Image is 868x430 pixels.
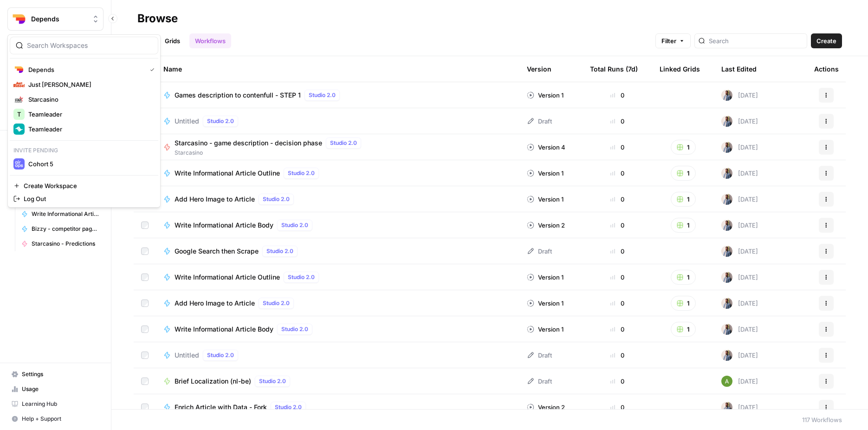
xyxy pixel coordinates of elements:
[816,36,836,46] span: Create
[175,299,255,308] span: Add Hero Image to Article
[721,90,758,101] div: [DATE]
[32,225,99,233] span: Bizzy - competitor page builder
[721,272,758,283] div: [DATE]
[163,56,512,82] div: Name
[31,14,87,24] span: Depends
[527,299,564,308] div: Version 1
[22,400,99,408] span: Learning Hub
[590,403,645,412] div: 0
[527,56,551,82] div: Version
[527,91,564,100] div: Version 1
[163,350,512,361] a: UntitledStudio 2.0
[527,221,565,230] div: Version 2
[671,140,696,155] button: 1
[32,210,99,218] span: Write Informational Article Outline
[13,94,25,105] img: Starcasino Logo
[671,296,696,311] button: 1
[288,273,315,281] span: Studio 2.0
[590,351,645,360] div: 0
[163,376,512,387] a: Brief Localization (nl-be)Studio 2.0
[175,351,199,360] span: Untitled
[13,64,25,75] img: Depends Logo
[281,221,308,229] span: Studio 2.0
[163,220,512,231] a: Write Informational Article BodyStudio 2.0
[137,33,155,48] a: All
[721,324,758,335] div: [DATE]
[7,397,104,411] a: Learning Hub
[10,179,158,192] a: Create Workspace
[175,169,280,178] span: Write Informational Article Outline
[28,80,151,89] span: Just [PERSON_NAME]
[721,194,732,205] img: 542af2wjek5zirkck3dd1n2hljhm
[721,272,732,283] img: 542af2wjek5zirkck3dd1n2hljhm
[655,33,691,48] button: Filter
[527,143,565,152] div: Version 4
[7,382,104,397] a: Usage
[159,33,186,48] a: Grids
[163,116,512,127] a: UntitledStudio 2.0
[721,402,758,413] div: [DATE]
[590,56,638,82] div: Total Runs (7d)
[7,7,104,31] button: Workspace: Depends
[671,192,696,207] button: 1
[28,95,151,104] span: Starcasino
[137,11,178,26] div: Browse
[721,142,758,153] div: [DATE]
[721,324,732,335] img: 542af2wjek5zirkck3dd1n2hljhm
[28,159,151,169] span: Cohort 5
[721,376,732,387] img: nyfqhp7vrleyff9tydoqbt2td0mu
[266,247,293,255] span: Studio 2.0
[721,220,758,231] div: [DATE]
[802,415,842,424] div: 117 Workflows
[811,33,842,48] button: Create
[590,169,645,178] div: 0
[163,272,512,283] a: Write Informational Article OutlineStudio 2.0
[590,273,645,282] div: 0
[7,34,161,208] div: Workspace: Depends
[721,298,732,309] img: 542af2wjek5zirkck3dd1n2hljhm
[671,218,696,233] button: 1
[163,324,512,335] a: Write Informational Article BodyStudio 2.0
[671,270,696,285] button: 1
[527,273,564,282] div: Version 1
[709,36,803,46] input: Search
[175,221,273,230] span: Write Informational Article Body
[17,236,104,251] a: Starcasino - Predictions
[207,117,234,125] span: Studio 2.0
[721,142,732,153] img: 542af2wjek5zirkck3dd1n2hljhm
[163,402,512,413] a: Enrich Article with Data - ForkStudio 2.0
[17,222,104,236] a: Bizzy - competitor page builder
[721,402,732,413] img: 542af2wjek5zirkck3dd1n2hljhm
[163,194,512,205] a: Add Hero Image to ArticleStudio 2.0
[721,376,758,387] div: [DATE]
[590,91,645,100] div: 0
[527,403,565,412] div: Version 2
[590,117,645,126] div: 0
[721,168,732,179] img: 542af2wjek5zirkck3dd1n2hljhm
[17,110,21,119] span: T
[527,325,564,334] div: Version 1
[263,299,290,307] span: Studio 2.0
[814,56,839,82] div: Actions
[527,169,564,178] div: Version 1
[527,117,552,126] div: Draft
[590,195,645,204] div: 0
[263,195,290,203] span: Studio 2.0
[661,36,676,46] span: Filter
[175,247,259,256] span: Google Search then Scrape
[281,325,308,333] span: Studio 2.0
[32,240,99,248] span: Starcasino - Predictions
[163,298,512,309] a: Add Hero Image to ArticleStudio 2.0
[163,137,512,157] a: Starcasino - game description - decision phaseStudio 2.0Starcasino
[721,246,758,257] div: [DATE]
[13,79,25,90] img: Just Russel Logo
[175,325,273,334] span: Write Informational Article Body
[175,117,199,126] span: Untitled
[13,124,25,135] img: Teamleader Logo
[527,195,564,204] div: Version 1
[28,110,151,119] span: Teamleader
[721,116,758,127] div: [DATE]
[259,377,286,385] span: Studio 2.0
[721,298,758,309] div: [DATE]
[13,158,25,169] img: Cohort 5 Logo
